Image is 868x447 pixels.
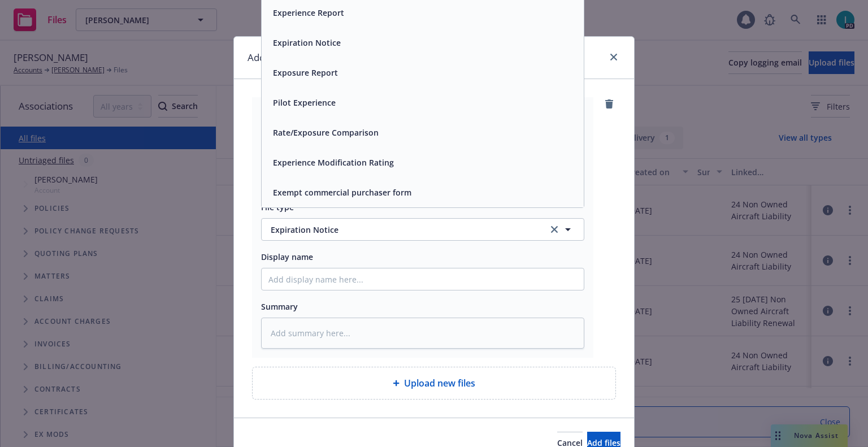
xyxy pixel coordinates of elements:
a: clear selection [548,223,561,236]
span: Summary [261,301,298,312]
input: Add display name here... [262,268,584,290]
a: close [607,50,620,64]
button: Expiration Notice [273,37,341,49]
div: Upload new files [252,367,616,400]
span: Expiration Notice [271,224,532,236]
button: Experience Modification Rating [273,157,394,168]
button: Exposure Report [273,67,338,79]
button: Exempt commercial purchaser form [273,186,411,198]
button: Pilot Experience [273,97,336,109]
button: Rate/Exposure Comparison [273,127,379,138]
span: Upload new files [404,376,475,390]
a: remove [602,97,616,111]
span: Display name [261,251,313,262]
button: Experience Report [273,7,344,19]
button: Expiration Noticeclear selection [261,218,584,241]
h1: Add files [248,50,285,65]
